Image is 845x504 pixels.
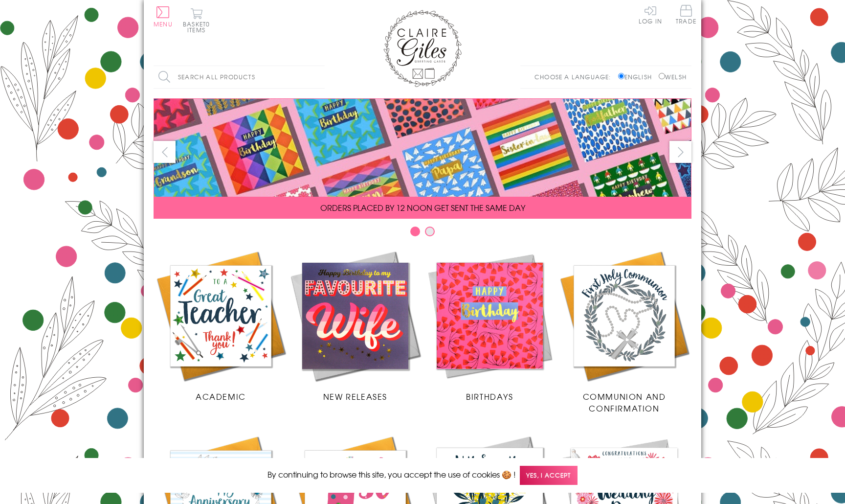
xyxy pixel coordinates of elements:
[154,141,176,163] button: prev
[323,390,387,402] span: New Releases
[466,390,513,402] span: Birthdays
[659,72,687,81] label: Welsh
[154,66,325,88] input: Search all products
[422,249,557,402] a: Birthdays
[196,390,246,402] span: Academic
[154,6,173,27] button: Menu
[676,5,696,24] span: Trade
[520,466,578,485] span: Yes, I accept
[659,73,665,79] input: Welsh
[154,20,173,28] span: Menu
[425,227,435,236] button: Carousel Page 2
[534,72,616,81] p: Choose a language:
[669,141,691,163] button: next
[383,10,462,87] img: Claire Giles Greetings Cards
[288,249,422,402] a: New Releases
[320,202,525,213] span: ORDERS PLACED BY 12 NOON GET SENT THE SAME DAY
[618,72,657,81] label: English
[583,390,666,414] span: Communion and Confirmation
[557,249,691,414] a: Communion and Confirmation
[315,66,325,88] input: Search
[618,73,624,79] input: English
[639,5,662,24] a: Log In
[154,226,691,241] div: Carousel Pagination
[410,227,420,236] button: Carousel Page 1 (Current Slide)
[183,8,210,33] button: Basket0 items
[676,5,696,26] a: Trade
[187,20,210,34] span: 0 items
[154,249,288,402] a: Academic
